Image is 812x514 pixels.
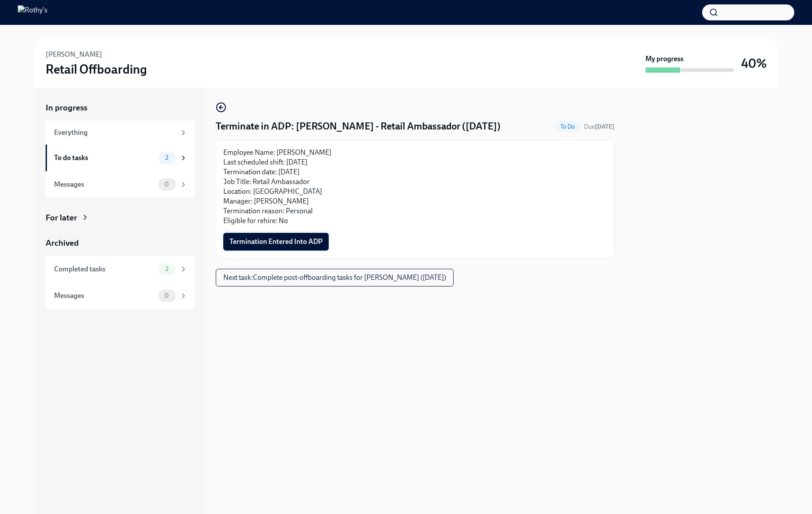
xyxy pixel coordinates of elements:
a: Archived [46,237,194,249]
p: Employee Name: [PERSON_NAME] Last scheduled shift: [DATE] Termination date: [DATE] Job Title: Ret... [223,148,607,226]
div: For later [46,212,77,224]
div: Messages [54,291,155,301]
a: To do tasks2 [46,145,194,171]
div: To do tasks [54,153,155,163]
span: Next task : Complete post-offboarding tasks for [PERSON_NAME] ([DATE]) [223,273,446,282]
button: Termination Entered Into ADP [223,233,329,251]
span: 2 [160,154,174,161]
strong: [DATE] [595,123,614,130]
div: Everything [54,128,176,137]
strong: My progress [645,54,684,64]
a: For later [46,212,194,224]
h3: Retail Offboarding [46,61,147,77]
span: 0 [159,181,174,188]
span: Termination Entered Into ADP [229,237,322,246]
button: Next task:Complete post-offboarding tasks for [PERSON_NAME] ([DATE]) [216,269,454,286]
a: Everything [46,121,194,145]
a: In progress [46,102,194,114]
h3: 40% [741,55,767,71]
div: Completed tasks [54,264,155,274]
a: Messages0 [46,171,194,198]
span: 2 [160,266,174,272]
h6: [PERSON_NAME] [46,50,102,59]
span: 0 [159,292,174,299]
img: Rothy's [18,5,47,20]
div: Messages [54,180,155,189]
a: Completed tasks2 [46,256,194,283]
h4: Terminate in ADP: [PERSON_NAME] - Retail Ambassador ([DATE]) [216,120,501,133]
span: October 10th, 2025 09:00 [584,122,614,131]
span: Due [584,123,614,130]
a: Messages0 [46,283,194,309]
span: To Do [555,123,580,130]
